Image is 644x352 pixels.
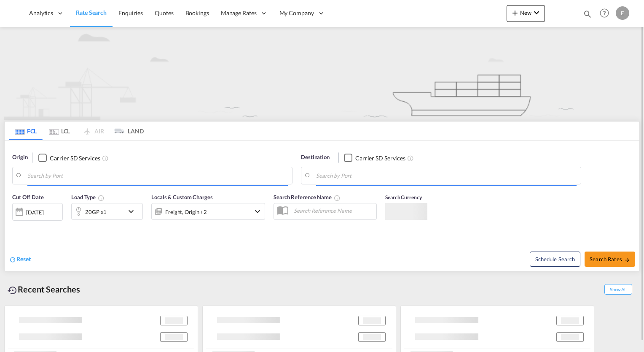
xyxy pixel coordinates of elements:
[151,203,265,220] div: Freight Origin Destination Dock Stuffingicon-chevron-down
[507,5,545,22] button: icon-plus 400-fgNewicon-chevron-down
[27,169,288,182] input: Search by Port
[407,155,414,162] md-icon: Unchecked: Search for CY (Container Yard) services for all selected carriers.Checked : Search for...
[12,220,19,231] md-datepicker: Select
[597,6,612,20] span: Help
[385,194,422,200] span: Search Currency
[9,256,16,263] md-icon: icon-refresh
[344,153,405,162] md-checkbox: Checkbox No Ink
[355,154,405,162] div: Carrier SD Services
[9,122,144,140] md-pagination-wrapper: Use the left and right arrow keys to navigate between tabs
[12,153,27,162] span: Origin
[43,122,76,140] md-tab-item: LCL
[102,155,109,162] md-icon: Unchecked: Search for CY (Container Yard) services for all selected carriers.Checked : Search for...
[531,8,542,18] md-icon: icon-chevron-down
[5,141,639,271] div: Origin Checkbox No InkUnchecked: Search for CY (Container Yard) services for all selected carrier...
[597,6,616,21] div: Help
[110,122,144,140] md-tab-item: LAND
[583,9,592,22] div: icon-magnify
[590,256,630,263] span: Search Rates
[510,8,520,18] md-icon: icon-plus 400-fg
[38,153,100,162] md-checkbox: Checkbox No Ink
[12,194,44,200] span: Cut Off Date
[290,204,376,217] input: Search Reference Name
[252,206,263,217] md-icon: icon-chevron-down
[585,252,635,267] button: Search Ratesicon-arrow-right
[26,208,43,216] div: [DATE]
[155,9,173,16] span: Quotes
[510,9,542,16] span: New
[616,6,629,20] div: E
[9,255,31,264] div: icon-refreshReset
[301,153,330,162] span: Destination
[185,9,209,16] span: Bookings
[604,284,632,295] span: Show All
[530,252,580,267] button: Note: By default Schedule search will only considerorigin ports, destination ports and cut off da...
[279,9,314,17] span: My Company
[8,285,18,295] md-icon: icon-backup-restore
[4,27,640,120] img: new-FCL.png
[85,206,107,218] div: 20GP x1
[4,280,83,299] div: Recent Searches
[165,206,207,218] div: Freight Origin Destination Dock Stuffing
[12,203,63,221] div: [DATE]
[118,9,143,16] span: Enquiries
[50,154,100,162] div: Carrier SD Services
[316,169,577,182] input: Search by Port
[624,257,630,263] md-icon: icon-arrow-right
[9,122,43,140] md-tab-item: FCL
[583,9,592,19] md-icon: icon-magnify
[221,9,257,17] span: Manage Rates
[151,194,213,200] span: Locals & Custom Charges
[29,9,53,17] span: Analytics
[98,195,105,201] md-icon: Select multiple loads to view rates
[76,9,107,16] span: Rate Search
[126,206,140,217] md-icon: icon-chevron-down
[274,194,341,200] span: Search Reference Name
[71,203,143,220] div: 20GP x1icon-chevron-down
[71,194,105,200] span: Load Type
[334,195,341,201] md-icon: Your search will be saved by the below given name
[16,255,31,263] span: Reset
